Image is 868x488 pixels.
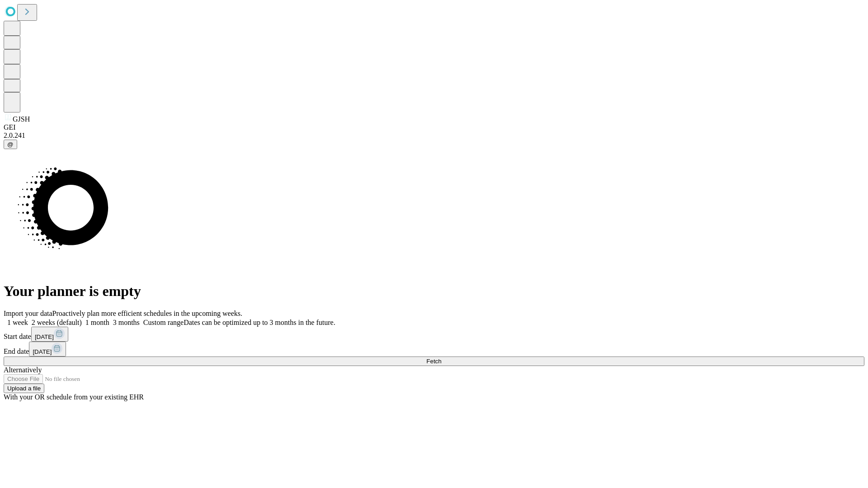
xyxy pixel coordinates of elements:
span: [DATE] [33,348,52,355]
span: Custom range [143,319,184,326]
span: 1 month [85,319,109,326]
button: Fetch [4,357,864,366]
span: 3 months [113,319,140,326]
span: Alternatively [4,366,42,374]
div: End date [4,342,864,357]
span: 1 week [7,319,28,326]
div: Start date [4,327,864,342]
span: @ [7,141,14,148]
h1: Your planner is empty [4,283,864,300]
span: GJSH [13,115,30,123]
button: Upload a file [4,384,44,393]
span: Dates can be optimized up to 3 months in the future. [184,319,335,326]
span: 2 weeks (default) [32,319,82,326]
button: [DATE] [29,342,66,357]
span: Import your data [4,310,52,317]
button: [DATE] [31,327,68,342]
span: With your OR schedule from your existing EHR [4,393,144,401]
span: Fetch [426,358,441,365]
span: Proactively plan more efficient schedules in the upcoming weeks. [52,310,242,317]
button: @ [4,140,17,149]
div: 2.0.241 [4,131,864,140]
div: GEI [4,123,864,131]
span: [DATE] [35,333,54,340]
